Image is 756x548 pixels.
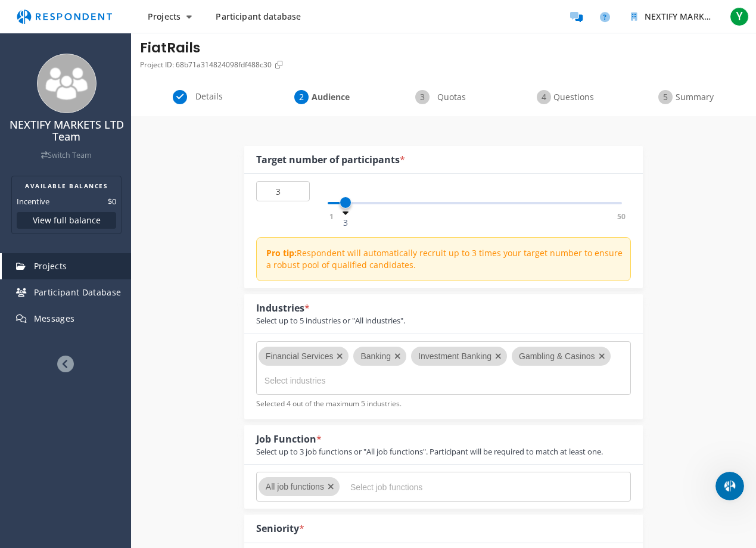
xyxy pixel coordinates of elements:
[621,6,723,27] button: NEXTIFY MARKETS LTD Team
[383,90,505,104] div: Quotas
[615,211,627,222] span: 50
[256,522,304,535] div: Seniority
[148,11,181,22] span: Projects
[564,5,588,29] a: Message participants
[626,90,747,104] div: Summary
[34,260,67,272] span: Projects
[360,351,391,361] span: Banking
[675,91,714,103] span: Summary
[256,446,603,457] div: Select up to 3 job functions or "All job functions". Participant will be required to match at lea...
[266,247,297,259] strong: Pro tip:
[394,350,401,363] button: Remove Banking
[730,7,749,26] span: Y
[418,351,491,361] span: Investment Banking
[138,6,201,27] button: Projects
[337,350,343,363] button: Remove Financial Services
[41,150,92,160] a: Switch Team
[432,91,471,103] span: Quotas
[140,60,272,70] span: Project ID: 68b71a314824098fdf488c30
[350,477,529,497] input: Select job functions
[140,40,285,57] h1: FiatRails
[256,301,405,326] div: Industries
[256,153,405,167] div: Target number of participants
[17,195,49,207] dt: Incentive
[140,90,262,104] div: Details
[328,211,335,222] span: 1
[17,212,116,229] button: View full balance
[256,432,603,457] div: Job Function
[495,350,502,363] button: Remove Investment Banking
[519,351,595,361] span: Gambling & Casinos
[17,181,116,191] h2: AVAILABLE BALANCES
[265,370,443,391] input: Select industries
[256,315,405,326] div: Select up to 5 industries or "All industries".
[256,398,631,409] div: Selected 4 out of the maximum 5 industries.
[715,472,744,500] iframe: Intercom live chat
[266,482,324,491] span: All job functions
[216,11,301,22] span: Participant database
[553,91,593,103] span: Questions
[37,54,97,113] img: team_avatar_256.png
[727,6,751,27] button: Y
[189,91,229,102] span: Details
[593,5,617,29] a: Help and support
[34,287,122,298] span: Participant Database
[266,351,334,361] span: Financial Services
[10,5,119,28] img: respondent-logo.png
[266,247,623,271] p: Respondent will automatically recruit up to 3 times your target number to ensure a robust pool of...
[8,119,125,143] h4: NEXTIFY MARKETS LTD Team
[599,350,605,363] button: Remove Gambling & Casinos
[108,195,116,207] dd: $0
[341,216,350,229] span: 3
[206,6,310,27] a: Participant database
[311,91,350,103] span: Audience
[262,90,383,104] div: Audience
[504,90,626,104] div: Questions
[11,176,122,234] section: Balance summary
[328,480,334,493] button: Remove All job functions
[34,313,75,324] span: Messages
